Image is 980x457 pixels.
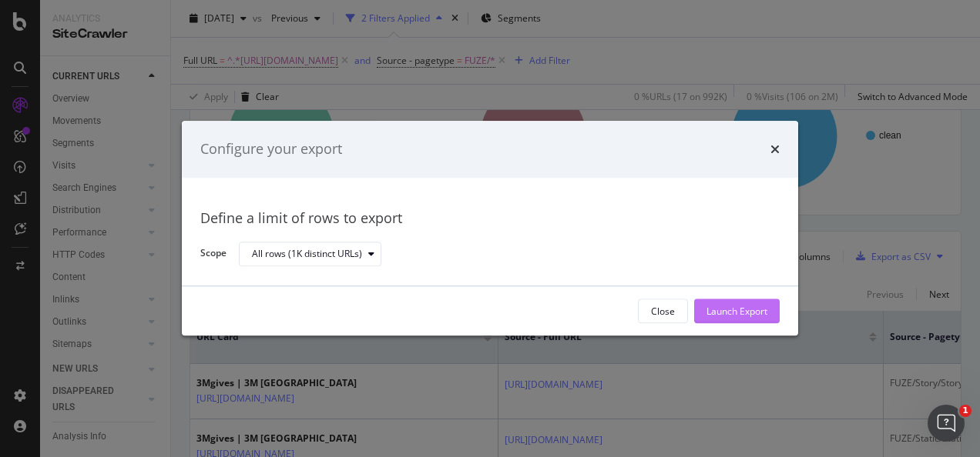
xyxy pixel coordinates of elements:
[694,299,780,324] button: Launch Export
[638,299,688,324] button: Close
[651,305,675,318] div: Close
[928,405,965,442] iframe: Intercom live chat
[252,249,362,259] div: All rows (1K distinct URLs)
[182,121,798,335] div: modal
[959,405,972,417] span: 1
[239,242,381,266] button: All rows (1K distinct URLs)
[200,247,227,264] label: Scope
[200,208,780,228] div: Define a limit of rows to export
[770,139,780,159] div: times
[706,305,767,318] div: Launch Export
[200,139,342,159] div: Configure your export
